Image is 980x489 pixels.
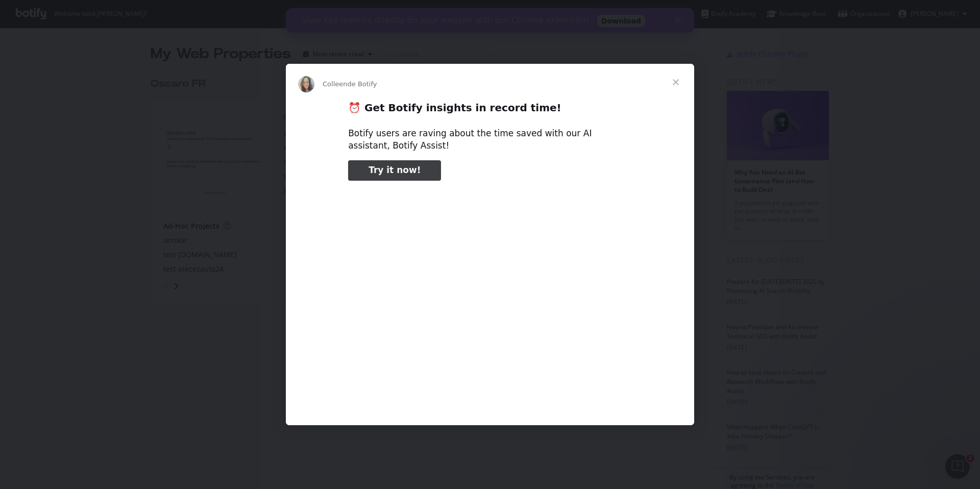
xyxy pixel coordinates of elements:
[323,80,348,88] span: Colleen
[16,7,303,17] div: View key metrics directly on your website with our Chrome extension!
[348,160,441,181] a: Try it now!
[369,165,421,175] span: Try it now!
[277,189,703,402] video: Regarder la vidéo
[298,76,314,92] img: Profile image for Colleen
[348,101,632,120] h2: ⏰ Get Botify insights in record time!
[657,64,694,101] span: Fermer
[348,80,377,88] span: de Botify
[389,9,399,15] div: Fermer
[311,7,359,19] a: Download
[348,128,632,152] div: Botify users are raving about the time saved with our AI assistant, Botify Assist!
